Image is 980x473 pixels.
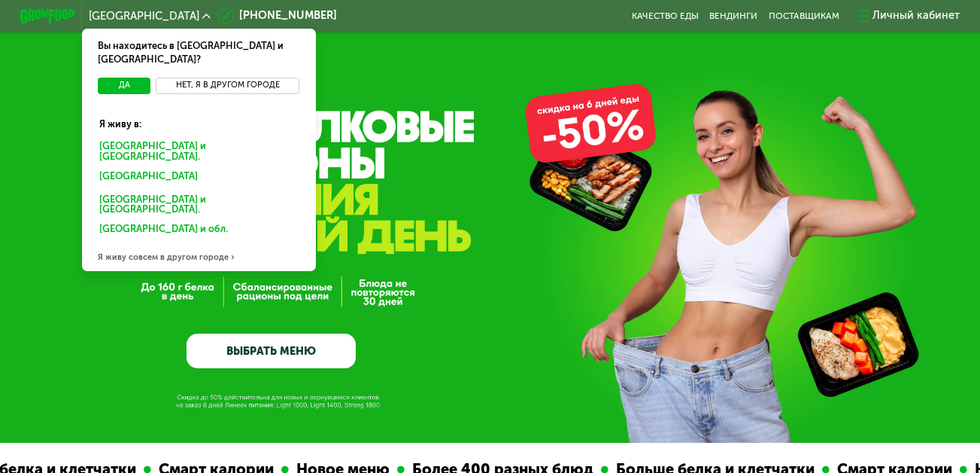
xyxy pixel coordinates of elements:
[632,11,699,21] a: Качество еды
[90,107,308,132] div: Я живу в:
[82,29,316,78] div: Вы находитесь в [GEOGRAPHIC_DATA] и [GEOGRAPHIC_DATA]?
[82,244,316,271] div: Я живу совсем в другом городе
[98,78,150,94] button: Да
[217,8,337,24] a: [PHONE_NUMBER]
[187,334,356,368] a: ВЫБРАТЬ МЕНЮ
[89,11,199,21] span: [GEOGRAPHIC_DATA]
[872,8,960,24] div: Личный кабинет
[90,137,308,166] div: [GEOGRAPHIC_DATA] и [GEOGRAPHIC_DATA].
[709,11,757,21] a: Вендинги
[90,220,302,242] div: [GEOGRAPHIC_DATA] и обл.
[156,78,299,94] button: Нет, я в другом городе
[769,11,839,21] div: поставщикам
[90,190,308,218] div: [GEOGRAPHIC_DATA] и [GEOGRAPHIC_DATA].
[90,166,302,188] div: [GEOGRAPHIC_DATA]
